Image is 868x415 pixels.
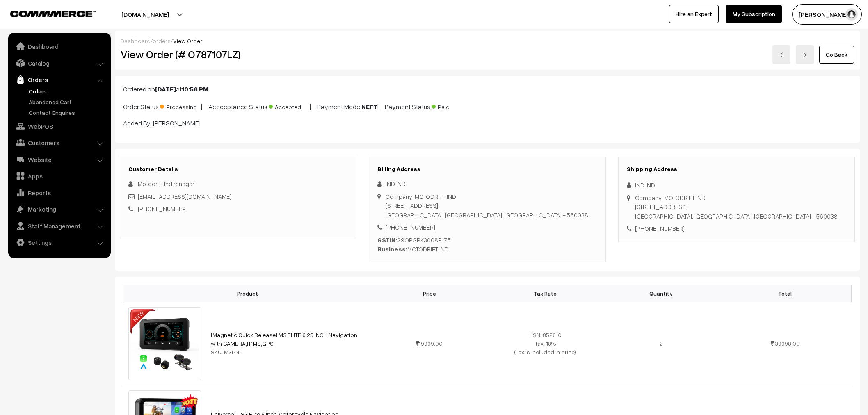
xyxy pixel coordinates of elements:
div: Company: MOTODRIFT IND [STREET_ADDRESS] [GEOGRAPHIC_DATA], [GEOGRAPHIC_DATA], [GEOGRAPHIC_DATA] -... [386,192,588,220]
p: Ordered on at [123,84,852,94]
a: [PHONE_NUMBER] [138,205,187,212]
img: COMMMERCE [10,11,96,17]
span: 2 [660,340,663,347]
span: Processing [160,100,201,111]
h3: Billing Address [377,166,597,173]
h3: Customer Details [128,166,348,173]
div: / / [121,36,854,45]
a: Settings [10,235,108,250]
b: NEFT [361,103,377,111]
a: [EMAIL_ADDRESS][DOMAIN_NAME] [138,193,231,200]
span: Motodrift Indiranagar [138,180,194,187]
div: IND IND [627,180,846,190]
th: Price [372,285,487,302]
a: Website [10,152,108,167]
a: WebPOS [10,119,108,134]
a: Customers [10,135,108,150]
img: user [845,8,858,21]
h2: View Order (# O787107LZ) [121,48,357,61]
div: [PHONE_NUMBER] [627,224,846,233]
button: [DOMAIN_NAME] [93,4,198,25]
span: Paid [432,100,473,111]
th: Total [719,285,852,302]
p: Added By: [PERSON_NAME] [123,118,852,128]
th: Product [123,285,372,302]
a: Hire an Expert [669,5,719,23]
b: 10:56 PM [182,85,208,93]
div: [PHONE_NUMBER] [377,223,597,232]
img: Untitled design (1).png [128,307,201,380]
a: Abandoned Cart [27,98,108,106]
div: Company: MOTODRIFT IND [STREET_ADDRESS] [GEOGRAPHIC_DATA], [GEOGRAPHIC_DATA], [GEOGRAPHIC_DATA] -... [635,193,838,221]
img: right-arrow.png [802,52,807,57]
span: HSN: 852610 Tax: 18% (Tax is included in price) [514,331,576,356]
th: Tax Rate [487,285,603,302]
th: Quantity [603,285,719,302]
b: [DATE] [155,85,176,93]
a: Go Back [819,46,854,64]
a: Contact Enquires [27,108,108,117]
div: 29OPGPK3008P1Z5 MOTODRIFT IND [377,235,597,254]
a: Dashboard [121,37,151,44]
a: orders [153,37,171,44]
a: Apps [10,169,108,183]
p: Order Status: | Accceptance Status: | Payment Mode: | Payment Status: [123,100,852,112]
a: Staff Management [10,219,108,233]
a: Dashboard [10,39,108,54]
div: SKU: M3PNP [211,348,366,356]
a: [Magnetic Quick Release] M3 ELITE 6.25 INCH Navigation with CAMERA,TPMS,GPS [211,331,357,347]
span: 19999.00 [416,340,443,347]
a: Orders [27,87,108,96]
span: 39998.00 [775,340,800,347]
a: My Subscription [726,5,782,23]
span: View Order [173,37,202,44]
a: Marketing [10,202,108,217]
button: [PERSON_NAME] [792,4,862,25]
span: Accepted [269,100,310,111]
h3: Shipping Address [627,166,846,173]
div: IND IND [377,179,597,189]
a: COMMMERCE [10,8,82,18]
a: Reports [10,185,108,200]
a: Orders [10,72,108,87]
a: Catalog [10,56,108,71]
b: GSTIN: [377,236,397,244]
b: Business: [377,245,407,253]
img: left-arrow.png [779,52,784,57]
